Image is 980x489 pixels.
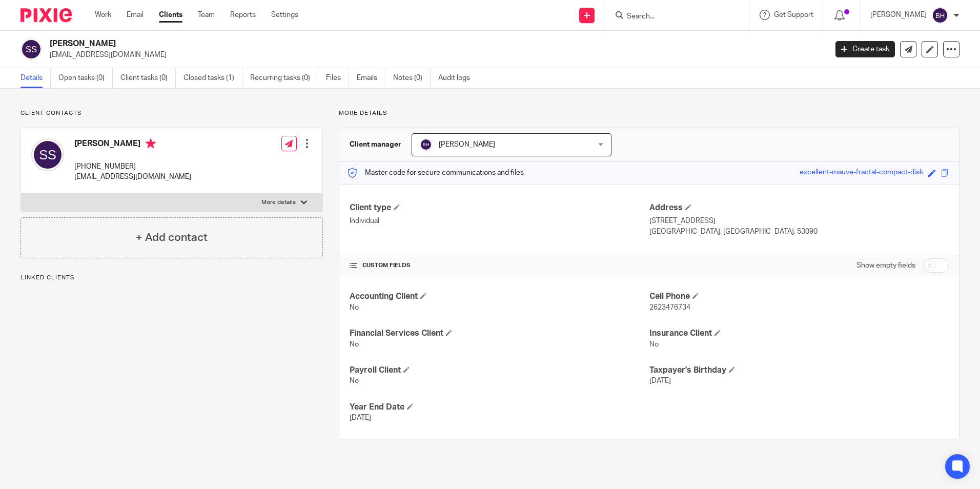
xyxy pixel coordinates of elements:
a: Emails [357,68,385,88]
h4: Payroll Client [350,365,649,376]
a: Client tasks (0) [120,68,176,88]
h4: Client type [350,202,649,213]
h4: Financial Services Client [350,328,649,339]
img: svg%3E [31,138,64,171]
p: [EMAIL_ADDRESS][DOMAIN_NAME] [50,50,820,60]
h4: Accounting Client [350,291,649,302]
p: Master code for secure communications and files [347,168,524,178]
a: Settings [271,10,298,20]
p: [GEOGRAPHIC_DATA], [GEOGRAPHIC_DATA], 53090 [649,227,949,237]
h4: Insurance Client [649,328,949,339]
h4: Year End Date [350,402,649,413]
img: svg%3E [420,138,432,151]
h4: Taxpayer's Birthday [649,365,949,376]
label: Show empty fields [856,260,915,271]
img: Pixie [21,8,72,22]
h4: Cell Phone [649,291,949,302]
p: More details [261,198,296,207]
p: [STREET_ADDRESS] [649,216,949,226]
span: [DATE] [649,377,671,384]
a: Open tasks (0) [58,68,113,88]
h4: CUSTOM FIELDS [350,261,649,270]
a: Team [198,10,215,20]
a: Files [326,68,349,88]
span: No [649,341,659,348]
span: Get Support [774,11,813,18]
h4: + Add contact [136,230,208,246]
img: svg%3E [932,7,948,24]
input: Search [626,12,718,22]
h4: [PERSON_NAME] [74,138,191,151]
span: [PERSON_NAME] [439,141,495,148]
p: More details [339,109,959,117]
a: Create task [835,41,895,57]
a: Closed tasks (1) [183,68,242,88]
div: excellent-mauve-fractal-compact-disk [800,167,923,179]
p: Individual [350,216,649,226]
p: Linked clients [21,274,323,282]
span: 2623476734 [649,304,690,311]
a: Clients [159,10,182,20]
a: Audit logs [438,68,478,88]
h4: Address [649,202,949,213]
p: Client contacts [21,109,323,117]
i: Primary [146,138,156,149]
span: [DATE] [350,414,371,421]
a: Reports [230,10,256,20]
a: Recurring tasks (0) [250,68,318,88]
a: Work [95,10,111,20]
a: Notes (0) [393,68,431,88]
h3: Client manager [350,139,401,150]
p: [PHONE_NUMBER] [74,161,191,172]
p: [EMAIL_ADDRESS][DOMAIN_NAME] [74,172,191,182]
a: Email [127,10,144,20]
span: No [350,341,359,348]
span: No [350,377,359,384]
img: svg%3E [21,38,42,60]
span: No [350,304,359,311]
a: Details [21,68,51,88]
h2: [PERSON_NAME] [50,38,666,49]
p: [PERSON_NAME] [870,10,927,20]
